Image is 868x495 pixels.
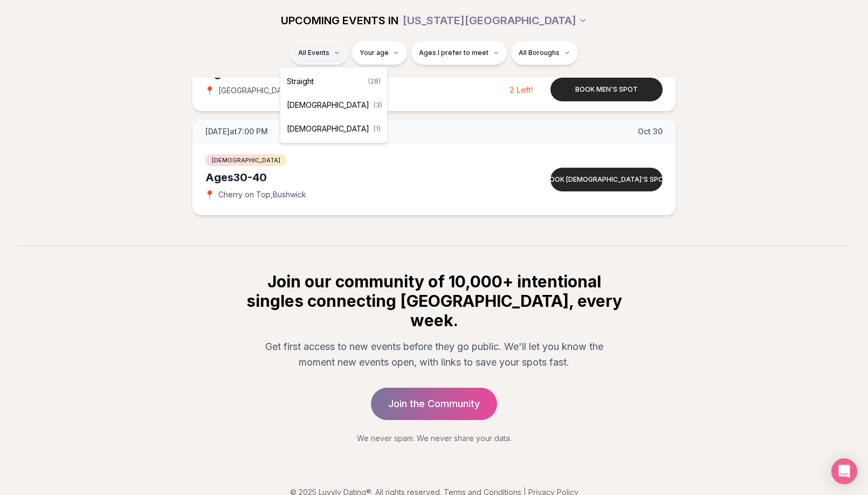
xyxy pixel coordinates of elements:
span: ( 1 ) [374,125,381,133]
span: [DEMOGRAPHIC_DATA] [287,100,369,111]
span: Straight [287,76,314,87]
span: ( 28 ) [368,77,381,86]
span: ( 3 ) [374,101,382,109]
span: [DEMOGRAPHIC_DATA] [287,123,369,134]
